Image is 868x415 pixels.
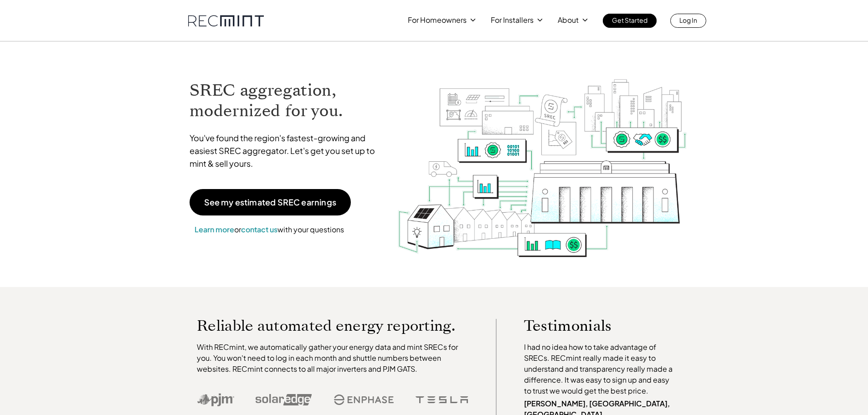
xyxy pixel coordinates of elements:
a: Log In [670,14,706,28]
a: Get Started [603,14,657,28]
p: You've found the region's fastest-growing and easiest SREC aggregator. Let's get you set up to mi... [190,132,384,170]
p: For Installers [491,14,534,26]
p: With RECmint, we automatically gather your energy data and mint SRECs for you. You won't need to ... [197,342,468,374]
a: Learn more [195,225,234,234]
a: contact us [241,225,277,234]
p: Get Started [612,14,647,26]
p: For Homeowners [408,14,467,26]
p: Testimonials [524,319,660,333]
img: RECmint value cycle [397,55,688,260]
h1: SREC aggregation, modernized for you. [190,80,384,121]
a: See my estimated SREC earnings [190,189,351,215]
p: Reliable automated energy reporting. [197,319,468,333]
p: Log In [679,14,697,26]
p: or with your questions [190,224,349,236]
p: I had no idea how to take advantage of SRECs. RECmint really made it easy to understand and trans... [524,342,677,396]
p: About [558,14,579,26]
p: See my estimated SREC earnings [204,198,336,206]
